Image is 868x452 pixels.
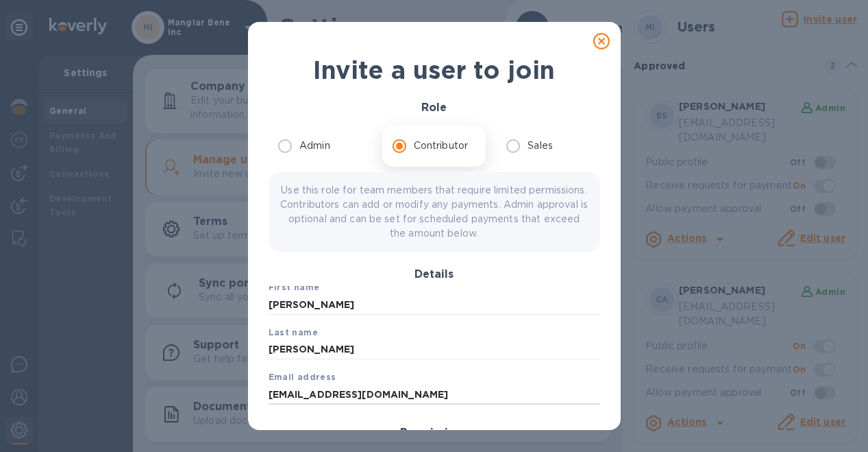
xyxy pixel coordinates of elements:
p: Use this role for team members that require limited permissions. Contributors can add or modify a... [280,183,589,241]
b: Invite a user to join [313,55,555,85]
b: Last name [269,327,319,337]
input: Enter last name [269,340,600,360]
h3: Role [269,102,600,115]
h3: Details [269,268,600,281]
b: First name [269,282,320,292]
input: Enter first name [269,294,600,315]
div: role [269,126,600,167]
p: Contributor [414,139,468,153]
h3: Permissions [269,427,600,440]
p: Admin [299,139,330,153]
input: Enter email address [269,384,600,405]
p: Sales [528,139,553,153]
b: Email address [269,372,336,382]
